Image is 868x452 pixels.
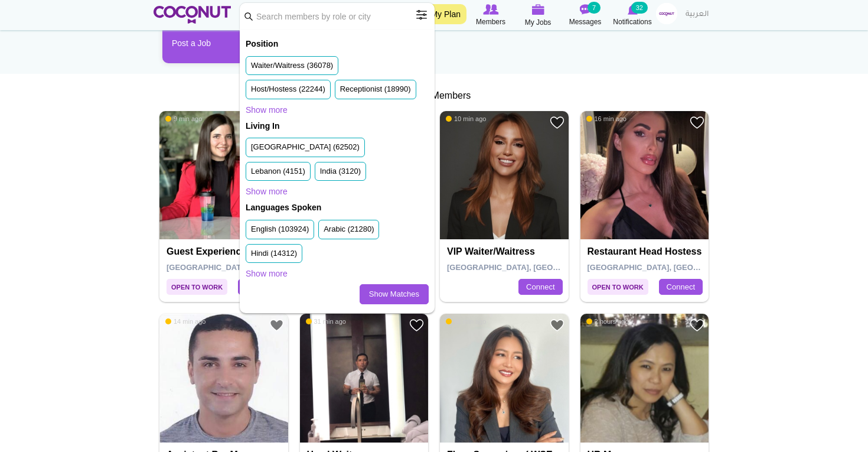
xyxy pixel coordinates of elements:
[340,84,411,95] label: Receptionist (18990)
[251,224,309,235] label: English (103924)
[251,60,333,71] label: Waiter/Waitress (36078)
[586,115,626,123] span: 16 min ago
[588,2,601,14] small: 7
[238,279,282,295] a: Connect
[525,17,552,28] span: My Jobs
[409,318,424,333] a: Add to Favourites
[690,318,704,333] a: Add to Favourites
[586,317,629,326] span: 2 hours ago
[246,121,429,132] h2: Living In
[467,3,514,28] a: Browse Members Members
[246,202,429,214] h2: Languages Spoken
[165,317,205,326] span: 14 min ago
[167,246,284,257] h4: Guest Experience Ambassador
[240,3,435,30] input: Search members by role or city
[659,279,703,295] a: Connect
[447,263,615,272] span: [GEOGRAPHIC_DATA], [GEOGRAPHIC_DATA]
[690,115,704,130] a: Add to Favourites
[154,6,231,24] img: Home
[579,4,591,15] img: Messages
[246,186,288,197] a: Show more
[246,268,288,279] a: Show more
[167,279,227,295] span: Open to Work
[631,2,648,14] small: 32
[609,3,656,28] a: Notifications Notifications 32
[550,318,564,333] a: Add to Favourites
[269,318,284,333] a: Add to Favourites
[550,115,564,130] a: Add to Favourites
[562,3,609,28] a: Messages Messages 7
[251,248,297,259] label: Hindi (14312)
[476,16,505,28] span: Members
[154,89,714,103] div: 135262 Members
[447,246,564,257] h4: VIP Waiter/Waitress
[246,38,429,50] h2: Position
[518,279,562,295] a: Connect
[588,246,705,257] h4: Restaurant Head Hostess
[320,166,361,177] label: India (3120)
[531,4,544,15] img: My Jobs
[324,224,374,235] label: Arabic (21280)
[628,4,638,15] img: Notifications
[483,4,498,15] img: Browse Members
[613,16,651,28] span: Notifications
[306,317,346,326] span: 31 min ago
[446,317,486,326] span: 51 min ago
[360,284,429,304] a: Show Matches
[251,84,325,95] label: Host/Hostess (22244)
[251,166,305,177] label: Lebanon (4151)
[569,16,602,28] span: Messages
[680,3,714,27] a: العربية
[251,142,360,153] label: [GEOGRAPHIC_DATA] (62502)
[425,4,466,24] a: My Plan
[588,279,648,295] span: Open to Work
[167,263,335,272] span: [GEOGRAPHIC_DATA], [GEOGRAPHIC_DATA]
[514,3,562,28] a: My Jobs My Jobs
[588,263,756,272] span: [GEOGRAPHIC_DATA], [GEOGRAPHIC_DATA]
[446,115,486,123] span: 10 min ago
[165,115,202,123] span: 9 min ago
[246,104,288,116] a: Show more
